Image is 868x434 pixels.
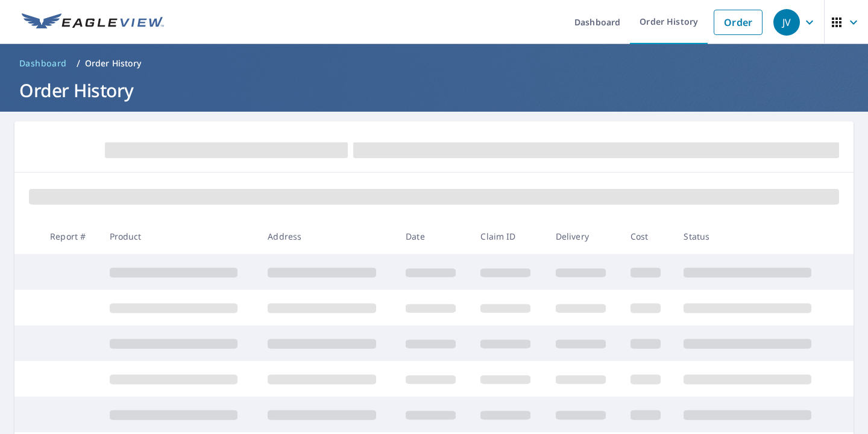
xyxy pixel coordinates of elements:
th: Cost [621,219,674,254]
th: Claim ID [471,219,546,254]
th: Report # [40,219,99,254]
th: Status [674,219,832,254]
th: Address [258,219,396,254]
a: Dashboard [14,54,72,73]
nav: breadcrumb [14,54,854,73]
img: EV Logo [22,13,164,31]
h1: Order History [14,78,854,103]
div: JV [773,9,800,36]
li: / [77,56,80,71]
a: Order [714,10,763,35]
th: Product [100,219,259,254]
th: Delivery [546,219,621,254]
th: Date [396,219,471,254]
p: Order History [85,57,142,69]
span: Dashboard [19,57,67,69]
